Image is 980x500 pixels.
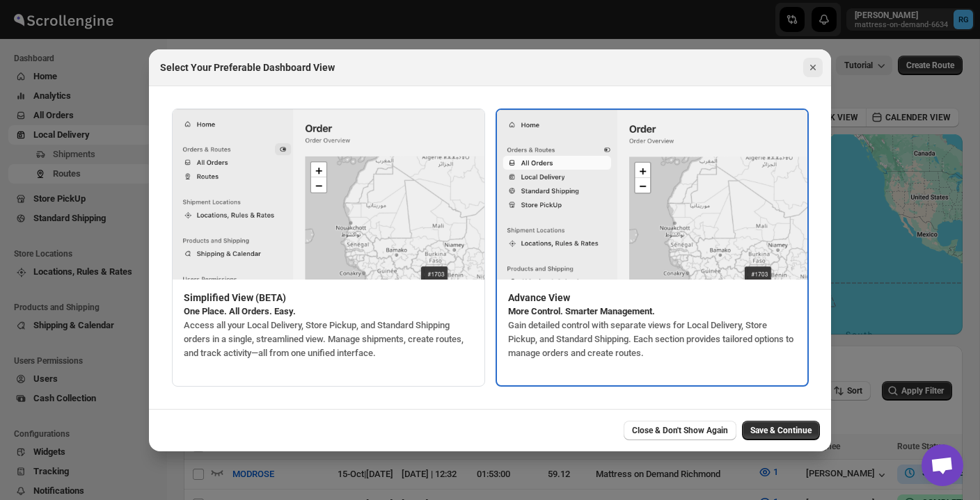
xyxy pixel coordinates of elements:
[184,305,473,318] p: One Place. All Orders. Easy.
[508,291,796,305] p: Advance View
[508,305,796,318] p: More Control. Smarter Management.
[497,110,807,280] img: legacy
[160,61,335,74] h2: Select Your Preferable Dashboard View
[184,291,473,305] p: Simplified View (BETA)
[922,444,963,486] div: Open chat
[173,109,484,280] img: simplified
[742,421,820,440] button: Save & Continue
[508,318,796,360] p: Gain detailed control with separate views for Local Delivery, Store Pickup, and Standard Shipping...
[184,318,473,360] p: Access all your Local Delivery, Store Pickup, and Standard Shipping orders in a single, streamlin...
[750,425,812,436] span: Save & Continue
[803,58,823,77] button: Close
[632,425,728,436] span: Close & Don't Show Again
[624,421,736,440] button: Close & Don't Show Again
